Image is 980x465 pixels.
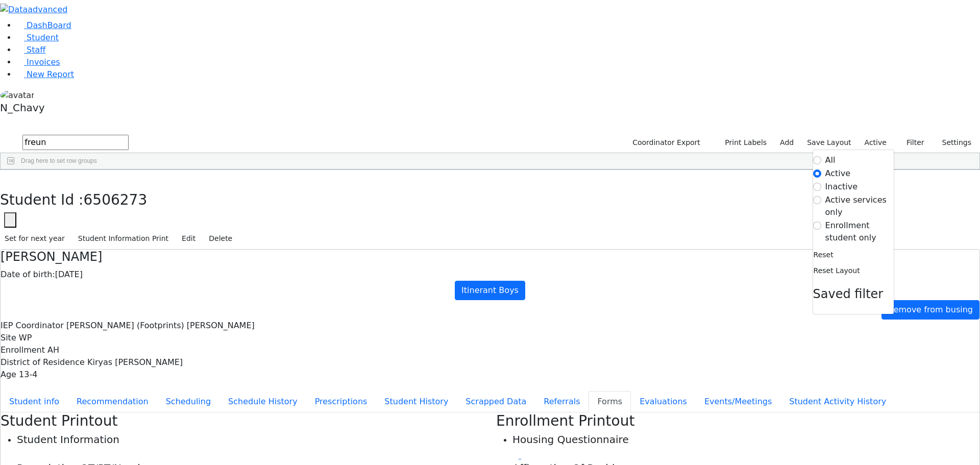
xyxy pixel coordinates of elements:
[535,391,589,412] button: Referrals
[1,356,85,369] label: District of Residence
[1,344,45,356] label: Enrollment
[455,281,525,300] a: Itinerant Boys
[68,391,157,412] button: Recommendation
[813,196,821,204] input: Active services only
[888,305,973,314] span: Remove from busing
[16,33,59,42] a: Student
[66,321,255,330] span: [PERSON_NAME] (Footprints) [PERSON_NAME]
[306,391,376,412] button: Prescriptions
[47,345,59,355] span: AH
[1,369,16,381] label: Age
[929,135,976,151] button: Settings
[84,191,148,208] span: 6506273
[813,287,884,301] span: Saved filter
[813,247,834,263] button: Reset
[813,169,821,178] input: Active
[1,250,979,264] h4: [PERSON_NAME]
[204,231,237,247] button: Delete
[813,263,861,279] button: Reset Layout
[893,135,929,151] button: Filter
[1,391,68,412] button: Student info
[17,433,484,446] h5: Student Information
[825,181,858,193] label: Inactive
[27,57,60,67] span: Invoices
[775,135,798,151] a: Add
[16,57,60,67] a: Invoices
[19,333,32,342] span: WP
[219,391,306,412] button: Schedule History
[825,154,836,166] label: All
[780,391,895,412] button: Student Activity History
[813,183,821,191] input: Inactive
[21,157,97,164] span: Drag here to set row groups
[813,156,821,164] input: All
[860,135,891,151] label: Active
[631,391,696,412] button: Evaluations
[626,135,705,151] button: Coordinator Export
[713,135,771,151] button: Print Labels
[73,231,173,247] button: Student Information Print
[27,20,71,30] span: DashBoard
[16,69,74,79] a: New Report
[802,135,855,151] button: Save Layout
[1,320,64,332] label: IEP Coordinator
[825,219,894,244] label: Enrollment student only
[27,45,45,55] span: Staff
[177,231,200,247] button: Edit
[825,167,851,180] label: Active
[589,391,631,412] button: Forms
[1,268,55,281] label: Date of birth:
[22,135,129,150] input: Search
[157,391,219,412] button: Scheduling
[813,222,821,230] input: Enrollment student only
[1,332,16,344] label: Site
[16,20,71,30] a: DashBoard
[512,433,979,446] h5: Housing Questionnaire
[1,268,979,281] div: [DATE]
[27,69,74,79] span: New Report
[87,357,183,367] span: Kiryas [PERSON_NAME]
[696,391,780,412] button: Events/Meetings
[881,300,979,320] a: Remove from busing
[1,412,484,430] h3: Student Printout
[19,370,37,379] span: 13-4
[457,391,535,412] button: Scrapped Data
[813,150,894,314] div: Settings
[496,412,979,430] h3: Enrollment Printout
[27,33,59,42] span: Student
[16,45,45,55] a: Staff
[825,194,894,218] label: Active services only
[376,391,457,412] button: Student History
